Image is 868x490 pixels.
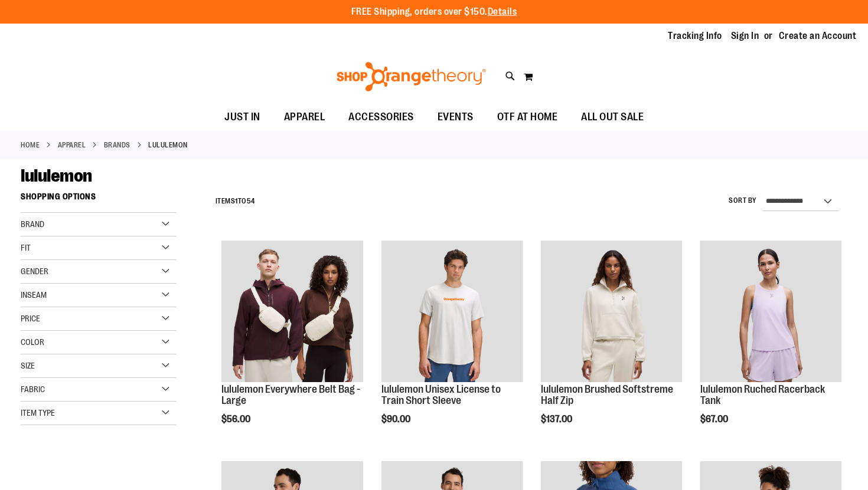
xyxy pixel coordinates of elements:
span: APPAREL [284,104,325,130]
span: lululemon [21,166,92,186]
a: Sign In [731,29,759,42]
a: BRANDS [104,140,130,150]
span: Item Type [21,408,55,417]
div: product [216,235,368,455]
span: ALL OUT SALE [581,104,644,130]
span: Size [21,361,35,370]
span: $56.00 [221,414,252,425]
span: OTF AT HOME [497,104,558,130]
strong: Shopping Options [21,186,177,213]
span: Fit [21,243,31,252]
div: product [376,235,528,455]
span: Inseam [21,290,47,300]
strong: lululemon [148,140,188,150]
span: Brand [21,219,44,229]
a: lululemon Ruched Racerback Tank [700,383,825,407]
span: Fabric [21,384,45,394]
span: 1 [235,197,238,205]
a: APPAREL [58,140,86,150]
img: Shop Orangetheory [335,62,488,91]
img: lululemon Unisex License to Train Short Sleeve [381,241,523,382]
img: lululemon Everywhere Belt Bag - Large [221,241,363,382]
h2: Items to [216,192,255,211]
span: $137.00 [541,414,574,425]
span: $90.00 [381,414,412,425]
a: Create an Account [779,29,857,42]
a: lululemon Brushed Softstreme Half Zip [541,383,673,407]
a: lululemon Brushed Softstreme Half Zip [541,241,682,383]
a: lululemon Everywhere Belt Bag - Large [221,241,363,383]
a: Details [488,6,517,17]
a: lululemon Unisex License to Train Short Sleeve [381,241,523,383]
span: Gender [21,267,48,276]
span: Color [21,337,44,347]
a: lululemon Everywhere Belt Bag - Large [221,383,360,407]
a: Tracking Info [668,29,722,42]
div: product [535,235,688,455]
label: Sort By [729,196,757,206]
span: EVENTS [438,104,474,130]
a: Home [21,140,40,150]
img: lululemon Brushed Softstreme Half Zip [541,241,682,382]
span: JUST IN [224,104,260,130]
span: ACCESSORIES [348,104,414,130]
a: lululemon Ruched Racerback Tank [700,241,841,383]
a: lululemon Unisex License to Train Short Sleeve [381,383,501,407]
p: FREE Shipping, orders over $150. [351,5,517,19]
div: product [694,235,847,455]
span: 54 [247,197,255,205]
img: lululemon Ruched Racerback Tank [700,241,841,382]
span: Price [21,314,40,323]
span: $67.00 [700,414,730,425]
